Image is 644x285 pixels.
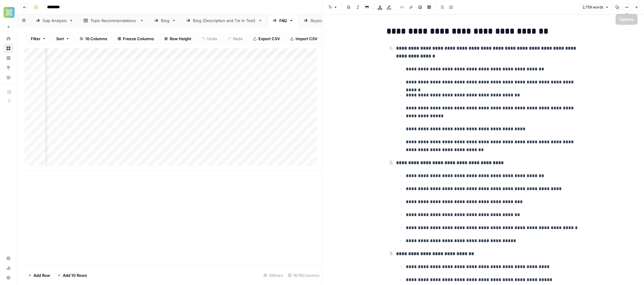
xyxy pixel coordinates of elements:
button: Filter [27,34,50,44]
span: Freeze Columns [123,36,154,42]
button: 2,759 words [580,3,611,11]
span: 16 Columns [85,36,107,42]
div: Topic Recommendations [90,18,137,24]
button: Export CSV [249,34,284,44]
span: Import CSV [296,36,317,42]
span: 2,759 words [582,5,603,10]
button: Add 10 Rows [54,270,91,280]
button: Undo [198,34,221,44]
a: Blog [149,15,181,27]
span: Add 10 Rows [63,272,87,278]
button: Freeze Columns [114,34,158,44]
button: Sort [52,34,73,44]
a: FAQ [268,15,299,27]
a: Skyscraper [299,15,344,27]
a: Gap Analysis [31,15,78,27]
div: 10 Rows [261,270,286,280]
a: Your Data [4,73,13,82]
div: Skyscraper [310,18,332,24]
button: Redo [224,34,247,44]
a: Home [4,34,13,44]
span: Export CSV [258,36,280,42]
div: Blog [161,18,169,24]
span: Add Row [34,272,50,278]
a: Browse [4,44,13,53]
a: Settings [4,254,13,263]
a: Topic Recommendations [78,15,149,27]
button: Import CSV [286,34,321,44]
span: Row Height [170,36,191,42]
button: 16 Columns [76,34,111,44]
div: FAQ [279,18,287,24]
span: Redo [233,36,243,42]
img: Xponent21 Logo [4,7,14,18]
a: Opportunities [4,63,13,73]
button: Add Row [24,270,54,280]
div: Blog (Description and Tie In Test) [193,18,256,24]
span: Sort [56,36,64,42]
a: Usage [4,263,13,273]
span: Undo [207,36,217,42]
a: Insights [4,53,13,63]
a: Blog (Description and Tie In Test) [181,15,268,27]
button: Row Height [160,34,195,44]
span: Filter [31,36,40,42]
button: Help + Support [4,273,13,283]
div: Gap Analysis [43,18,67,24]
div: 16/16 Columns [286,270,322,280]
button: Workspace: Xponent21 [4,5,13,20]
